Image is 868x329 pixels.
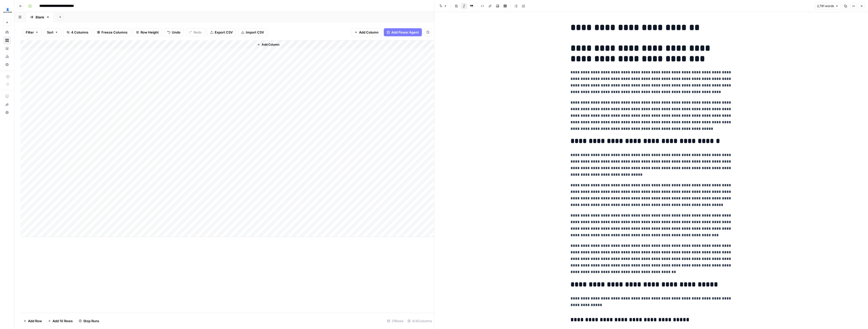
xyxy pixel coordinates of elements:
[172,30,180,35] span: Undo
[3,101,11,108] div: What's new?
[391,30,419,35] span: Add Power Agent
[3,52,11,61] a: Usage
[44,28,61,36] button: Sort
[76,317,102,325] button: Stop Runs
[255,41,281,48] button: Add Column
[351,28,382,36] button: Add Column
[83,318,99,323] span: Stop Runs
[36,15,44,20] div: Blank
[3,92,11,100] a: AirOps Academy
[3,36,11,44] a: Browse
[94,28,131,36] button: Freeze Columns
[817,4,834,8] span: 2,781 words
[262,42,279,47] span: Add Column
[405,317,434,325] div: 4/4 Columns
[26,30,34,35] span: Filter
[207,28,236,36] button: Export CSV
[384,28,422,36] button: Add Power Agent
[52,318,73,323] span: Add 10 Rows
[194,30,202,35] span: Redo
[3,28,11,36] a: Home
[385,317,405,325] div: 21 Rows
[3,44,11,52] a: Your Data
[215,30,233,35] span: Export CSV
[71,30,88,35] span: 4 Columns
[359,30,378,35] span: Add Column
[238,28,267,36] button: Import CSV
[3,100,11,108] button: What's new?
[3,108,11,116] button: Help + Support
[28,318,42,323] span: Add Row
[3,61,11,69] a: Settings
[20,317,45,325] button: Add Row
[186,28,205,36] button: Redo
[47,30,53,35] span: Sort
[22,28,42,36] button: Filter
[63,28,92,36] button: 4 Columns
[164,28,184,36] button: Undo
[45,317,76,325] button: Add 10 Rows
[133,28,162,36] button: Row Height
[815,3,841,9] button: 2,781 words
[246,30,264,35] span: Import CSV
[26,12,54,22] a: Blank
[3,4,11,17] button: Workspace: LegalZoom
[3,6,12,15] img: LegalZoom Logo
[101,30,127,35] span: Freeze Columns
[141,30,159,35] span: Row Height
